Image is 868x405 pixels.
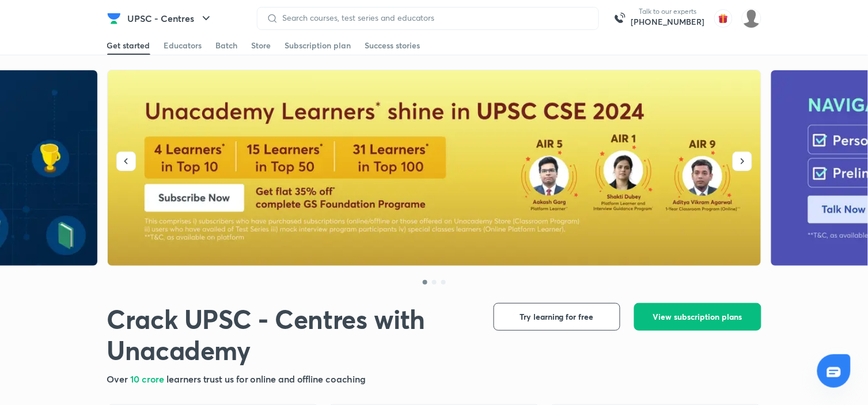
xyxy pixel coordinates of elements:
[608,7,631,30] img: call-us
[631,7,705,16] p: Talk to our experts
[278,13,589,22] input: Search courses, test series and educators
[634,303,761,331] button: View subscription plans
[285,40,351,51] div: Subscription plan
[252,36,271,55] a: Store
[365,40,420,51] div: Success stories
[107,303,475,366] h1: Crack UPSC - Centres with Unacademy
[107,373,131,385] span: Over
[365,36,420,55] a: Success stories
[164,36,202,55] a: Educators
[216,40,238,51] div: Batch
[121,7,220,30] button: UPSC - Centres
[714,9,733,28] img: avatar
[653,311,742,323] span: View subscription plans
[520,311,594,323] span: Try learning for free
[742,9,761,28] img: Abhijeet Srivastav
[130,373,166,385] span: 10 crore
[285,36,351,55] a: Subscription plan
[216,36,238,55] a: Batch
[494,303,620,331] button: Try learning for free
[631,16,705,28] a: [PHONE_NUMBER]
[107,12,121,25] img: Company Logo
[166,373,366,385] span: learners trust us for online and offline coaching
[107,36,150,55] a: Get started
[107,40,150,51] div: Get started
[252,40,271,51] div: Store
[164,40,202,51] div: Educators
